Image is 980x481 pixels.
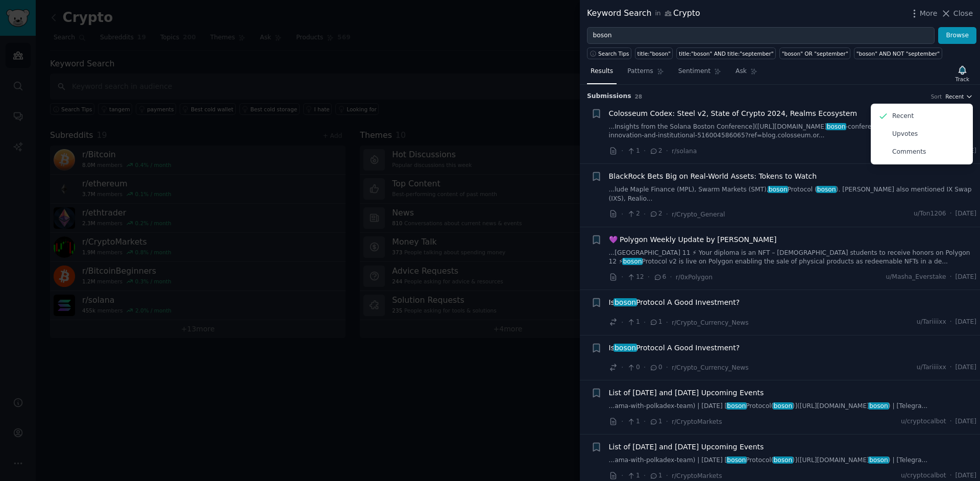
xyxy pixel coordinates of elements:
[672,319,749,326] span: r/Crypto_Currency_News
[627,417,640,426] span: 1
[614,298,637,306] span: boson
[678,67,710,76] span: Sentiment
[892,148,926,157] p: Comments
[773,456,793,464] span: boson
[598,50,629,57] span: Search Tips
[670,272,672,282] span: ·
[609,234,777,245] a: 💜 Polygon Weekly Update by [PERSON_NAME]
[955,76,969,83] div: Track
[609,185,977,203] a: ...lude Maple Finance (MPL), Swarm Markets (SMT),bosonProtocol (boson). [PERSON_NAME] also mentio...
[953,8,973,19] span: Close
[609,171,817,182] a: BlackRock Bets Big on Real-World Assets: Tokens to Watch
[676,47,776,59] a: title:"boson" AND title:"september"
[649,363,662,372] span: 0
[892,130,918,139] p: Upvotes
[627,209,640,219] span: 2
[675,63,725,84] a: Sentiment
[672,148,697,155] span: r/solana
[914,209,946,219] span: u/Ton1206
[649,471,662,480] span: 1
[892,112,914,121] p: Recent
[950,209,952,219] span: ·
[666,146,668,156] span: ·
[955,318,976,327] span: [DATE]
[614,344,637,352] span: boson
[609,123,977,140] a: ...Insights from the Solana Boston Conference]([URL][DOMAIN_NAME]boson-conference-emerging-techno...
[666,317,668,328] span: ·
[941,8,973,19] button: Close
[655,9,660,18] span: in
[909,8,938,19] button: More
[782,50,848,57] div: "boson" OR "september"
[732,63,761,84] a: Ask
[653,273,666,282] span: 6
[773,402,793,410] span: boson
[644,416,646,427] span: ·
[779,47,850,59] a: "boson" OR "september"
[672,418,722,425] span: r/CryptoMarkets
[955,363,976,372] span: [DATE]
[609,343,740,353] a: IsbosonProtocol A Good Investment?
[621,272,623,282] span: ·
[621,209,623,220] span: ·
[672,364,749,371] span: r/Crypto_Currency_News
[816,186,837,193] span: boson
[950,318,952,327] span: ·
[644,470,646,481] span: ·
[621,416,623,427] span: ·
[736,67,747,76] span: Ask
[621,146,623,156] span: ·
[587,92,631,101] span: Submission s
[649,147,662,156] span: 2
[726,402,747,410] span: boson
[649,417,662,426] span: 1
[627,363,640,372] span: 0
[609,442,764,452] a: List of [DATE] and [DATE] Upcoming Events
[609,456,977,465] a: ...ama-with-polkadex-team) | [DATE] [bosonProtocol(boson)]([URL][DOMAIN_NAME]boson) | [Telegra...
[609,402,977,411] a: ...ama-with-polkadex-team) | [DATE] [bosonProtocol(boson)]([URL][DOMAIN_NAME]boson) | [Telegra...
[917,363,946,372] span: u/Tariiiixx
[621,362,623,373] span: ·
[826,123,846,130] span: boson
[901,471,946,480] span: u/cryptocalbot
[648,272,650,282] span: ·
[868,456,889,464] span: boson
[856,50,940,57] div: "boson" AND NOT "september"
[672,211,725,218] span: r/Crypto_General
[587,63,617,84] a: Results
[666,209,668,220] span: ·
[587,27,935,44] input: Try a keyword related to your business
[649,209,662,219] span: 2
[609,297,740,308] a: IsbosonProtocol A Good Investment?
[627,273,644,282] span: 12
[950,363,952,372] span: ·
[955,209,976,219] span: [DATE]
[666,470,668,481] span: ·
[638,50,671,57] div: title:"boson"
[945,93,964,100] span: Recent
[609,108,857,119] a: Colosseum Codex: Steel v2, State of Crypto 2024, Realms Ecosystem
[644,209,646,220] span: ·
[644,146,646,156] span: ·
[950,417,952,426] span: ·
[950,273,952,282] span: ·
[649,318,662,327] span: 1
[627,147,640,156] span: 1
[609,343,740,353] span: Is Protocol A Good Investment?
[768,186,788,193] span: boson
[621,470,623,481] span: ·
[666,362,668,373] span: ·
[624,63,667,84] a: Patterns
[726,456,747,464] span: boson
[609,297,740,308] span: Is Protocol A Good Investment?
[938,27,976,44] button: Browse
[609,388,764,398] a: List of [DATE] and [DATE] Upcoming Events
[945,93,973,100] button: Recent
[854,47,942,59] a: "boson" AND NOT "september"
[901,417,946,426] span: u/cryptocalbot
[952,63,973,84] button: Track
[587,47,631,59] button: Search Tips
[868,402,889,410] span: boson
